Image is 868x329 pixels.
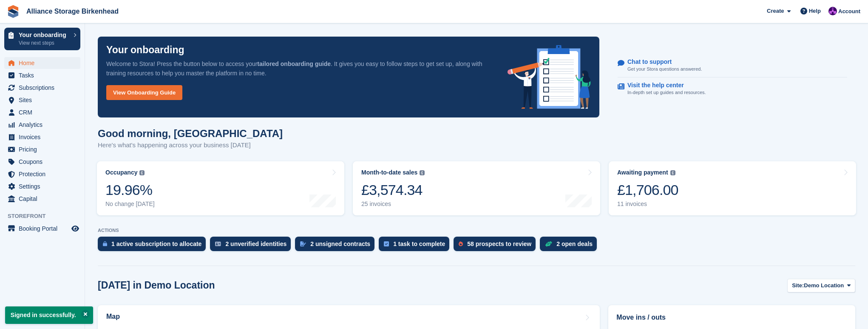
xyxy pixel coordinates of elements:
span: Subscriptions [19,82,70,94]
span: Protection [19,168,70,180]
img: verify_identity-adf6edd0f0f0b5bbfe63781bf79b02c33cf7c696d77639b501bdc392416b5a36.svg [215,241,221,246]
div: No change [DATE] [105,200,155,208]
span: Settings [19,180,70,192]
a: menu [4,131,80,143]
a: Visit the help center In-depth set up guides and resources. [618,77,847,100]
span: Tasks [19,69,70,81]
a: menu [4,106,80,118]
img: onboarding-info-6c161a55d2c0e0a8cae90662b2fe09162a5109e8cc188191df67fb4f79e88e88.svg [508,45,591,109]
img: icon-info-grey-7440780725fd019a000dd9b08b2336e03edf1995a4989e88bcd33f0948082b44.svg [670,170,675,175]
h2: Map [106,313,120,320]
a: menu [4,69,80,81]
div: 58 prospects to review [467,240,531,247]
a: menu [4,168,80,180]
div: 2 unverified identities [225,240,286,247]
a: 58 prospects to review [454,237,540,255]
img: contract_signature_icon-13c848040528278c33f63329250d36e43548de30e8caae1d1a13099fd9432cc5.svg [300,241,306,246]
a: menu [4,156,80,168]
p: Here's what's happening across your business [DATE] [98,140,283,150]
a: 1 task to complete [379,237,454,255]
p: Signed in successfully. [5,306,93,324]
img: active_subscription_to_allocate_icon-d502201f5373d7db506a760aba3b589e785aa758c864c3986d89f69b8ff3... [103,241,107,246]
p: Your onboarding [19,32,69,38]
span: Account [838,7,860,16]
span: Create [767,7,784,15]
div: 11 invoices [617,200,678,208]
img: task-75834270c22a3079a89374b754ae025e5fb1db73e45f91037f5363f120a921f8.svg [384,241,389,246]
span: Booking Portal [19,223,70,235]
h1: Good morning, [GEOGRAPHIC_DATA] [98,128,283,139]
p: Visit the help center [627,82,699,89]
button: Site: Demo Location [787,279,855,293]
img: icon-info-grey-7440780725fd019a000dd9b08b2336e03edf1995a4989e88bcd33f0948082b44.svg [420,170,425,175]
p: Chat to support [627,58,695,66]
a: Alliance Storage Birkenhead [23,4,122,18]
a: menu [4,193,80,205]
p: Welcome to Stora! Press the button below to access your . It gives you easy to follow steps to ge... [106,59,494,78]
p: In-depth set up guides and resources. [627,89,706,96]
p: Your onboarding [106,45,184,55]
div: 2 unsigned contracts [310,240,370,247]
p: ACTIONS [98,228,855,233]
p: View next steps [19,39,69,47]
div: £3,574.34 [361,181,425,199]
a: Your onboarding View next steps [4,28,80,50]
span: Pricing [19,143,70,155]
img: deal-1b604bf984904fb50ccaf53a9ad4b4a5d6e5aea283cecdc64d6e3604feb123c2.svg [545,241,552,247]
a: Occupancy 19.96% No change [DATE] [97,161,344,215]
span: Analytics [19,119,70,131]
span: Site: [792,281,804,290]
span: Home [19,57,70,69]
a: Awaiting payment £1,706.00 11 invoices [609,161,856,215]
a: menu [4,143,80,155]
div: 19.96% [105,181,155,199]
div: Month-to-date sales [361,169,417,176]
div: 2 open deals [556,240,593,247]
div: £1,706.00 [617,181,678,199]
a: 2 open deals [540,237,601,255]
a: menu [4,119,80,131]
a: 2 unverified identities [210,237,295,255]
span: Demo Location [804,281,844,290]
span: Coupons [19,156,70,168]
a: menu [4,82,80,94]
h2: Move ins / outs [616,312,847,323]
img: Romilly Norton [828,7,837,15]
a: View Onboarding Guide [106,85,182,100]
a: 1 active subscription to allocate [98,237,210,255]
span: Sites [19,94,70,106]
a: menu [4,94,80,106]
a: menu [4,57,80,69]
img: stora-icon-8386f47178a22dfd0bd8f6a31ec36ba5ce8667c1dd55bd0f319d3a0aa187defe.svg [7,5,20,18]
a: menu [4,180,80,192]
a: 2 unsigned contracts [295,237,379,255]
span: Invoices [19,131,70,143]
a: Month-to-date sales £3,574.34 25 invoices [353,161,600,215]
span: Storefront [8,212,85,220]
a: Preview store [70,223,80,234]
strong: tailored onboarding guide [257,60,331,67]
span: Help [809,7,821,15]
div: Occupancy [105,169,137,176]
a: Chat to support Get your Stora questions answered. [618,54,847,77]
h2: [DATE] in Demo Location [98,280,215,291]
div: 1 active subscription to allocate [111,240,201,247]
span: Capital [19,193,70,205]
span: CRM [19,106,70,118]
div: 25 invoices [361,200,425,208]
img: icon-info-grey-7440780725fd019a000dd9b08b2336e03edf1995a4989e88bcd33f0948082b44.svg [139,170,145,175]
img: prospect-51fa495bee0391a8d652442698ab0144808aea92771e9ea1ae160a38d050c398.svg [459,241,463,246]
div: 1 task to complete [393,240,445,247]
div: Awaiting payment [617,169,668,176]
a: menu [4,223,80,235]
p: Get your Stora questions answered. [627,66,702,73]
